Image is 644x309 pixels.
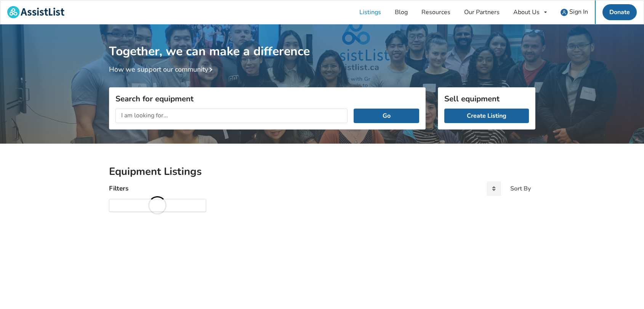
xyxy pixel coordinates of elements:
h3: Search for equipment [115,94,419,104]
a: How we support our community [109,65,216,74]
h3: Sell equipment [444,94,529,104]
a: Our Partners [457,0,506,24]
h1: Together, we can make a difference [109,24,535,59]
img: user icon [561,9,568,16]
img: assistlist-logo [7,6,64,18]
a: Create Listing [444,109,529,123]
div: Sort By [510,186,531,192]
a: Resources [415,0,457,24]
div: About Us [513,9,540,15]
button: Go [354,109,419,123]
span: Sign In [569,8,588,16]
a: user icon Sign In [554,0,595,24]
a: Blog [388,0,415,24]
a: Donate [602,4,637,20]
h4: Filters [109,184,128,193]
a: Listings [352,0,388,24]
input: I am looking for... [115,109,348,123]
h2: Equipment Listings [109,165,535,178]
